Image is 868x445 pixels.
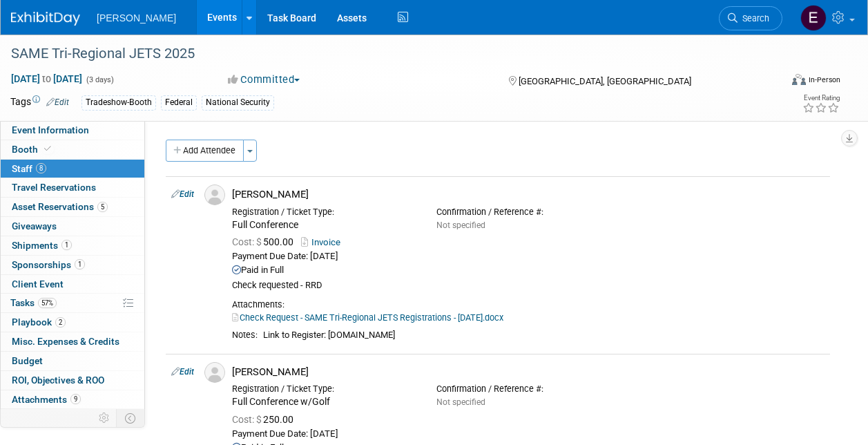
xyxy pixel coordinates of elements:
div: Event Format [720,72,840,93]
div: Federal [161,95,197,110]
div: Tradeshow-Booth [81,95,156,110]
button: Add Attendee [166,140,244,162]
span: Cost: $ [232,236,263,247]
a: Search [719,6,782,30]
div: Full Conference [232,219,416,231]
img: Associate-Profile-5.png [204,184,225,205]
a: Edit [171,367,194,377]
span: [PERSON_NAME] [97,12,176,23]
div: Paid in Full [232,265,824,276]
img: Associate-Profile-5.png [204,362,225,383]
a: Giveaways [1,217,144,236]
span: Budget [12,355,43,366]
a: Edit [171,189,194,199]
span: 250.00 [232,414,299,425]
img: ExhibitDay [11,12,80,26]
a: Attachments9 [1,390,144,409]
span: Booth [12,144,54,155]
td: Tags [10,95,69,111]
a: Booth [1,140,144,159]
a: Travel Reservations [1,178,144,197]
a: Edit [46,97,69,107]
div: SAME Tri-Regional JETS 2025 [6,41,769,66]
td: Toggle Event Tabs [117,409,145,427]
a: Tasks57% [1,294,144,312]
a: Budget [1,352,144,370]
span: Staff [12,163,46,174]
a: Event Information [1,121,144,140]
span: Giveaways [12,220,57,231]
span: 57% [38,298,57,308]
div: Payment Due Date: [DATE] [232,251,824,263]
a: Check Request - SAME Tri-Regional JETS Registrations - [DATE].docx [232,312,503,323]
img: Format-Inperson.png [792,74,806,85]
div: Confirmation / Reference #: [436,384,620,395]
a: Invoice [301,237,346,247]
div: Confirmation / Reference #: [436,207,620,218]
span: 2 [55,317,66,328]
span: Attachments [12,394,81,405]
a: Playbook2 [1,313,144,332]
span: Asset Reservations [12,201,108,212]
div: Event Rating [802,95,840,102]
i: Booth reservation complete [44,145,51,153]
span: Playbook [12,316,66,328]
span: Search [737,13,769,23]
span: Not specified [436,397,485,407]
div: In-Person [808,75,840,85]
span: Sponsorships [12,259,85,270]
span: 1 [61,240,72,250]
a: Shipments1 [1,236,144,255]
div: Full Conference w/Golf [232,396,416,408]
span: Not specified [436,220,485,230]
div: Registration / Ticket Type: [232,384,416,395]
span: 9 [70,394,81,404]
div: National Security [202,95,274,110]
a: Staff8 [1,160,144,178]
span: 5 [97,202,108,212]
div: Attachments: [232,299,824,310]
button: Committed [223,73,305,87]
span: [GEOGRAPHIC_DATA], [GEOGRAPHIC_DATA] [519,76,691,86]
div: Registration / Ticket Type: [232,207,416,218]
img: Emy Volk [800,5,827,31]
span: Cost: $ [232,414,263,425]
span: Shipments [12,240,72,251]
div: Check requested - RRD [232,280,824,292]
span: Client Event [12,278,64,290]
td: Personalize Event Tab Strip [93,409,117,427]
span: Tasks [10,297,57,308]
a: Sponsorships1 [1,256,144,274]
div: Payment Due Date: [DATE] [232,428,824,440]
a: Misc. Expenses & Credits [1,332,144,351]
div: Link to Register: [DOMAIN_NAME] [263,330,824,341]
span: 1 [75,259,85,269]
span: Misc. Expenses & Credits [12,336,119,347]
a: Asset Reservations5 [1,198,144,216]
span: [DATE] [DATE] [10,73,83,85]
div: Notes: [232,330,258,341]
span: Travel Reservations [12,182,96,193]
a: Client Event [1,275,144,294]
span: to [40,73,53,84]
div: [PERSON_NAME] [232,366,824,379]
span: 8 [36,163,46,173]
span: ROI, Objectives & ROO [12,375,104,386]
div: [PERSON_NAME] [232,188,824,201]
a: ROI, Objectives & ROO [1,371,144,390]
span: 500.00 [232,236,299,247]
span: Event Information [12,124,89,135]
span: (3 days) [85,75,114,84]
